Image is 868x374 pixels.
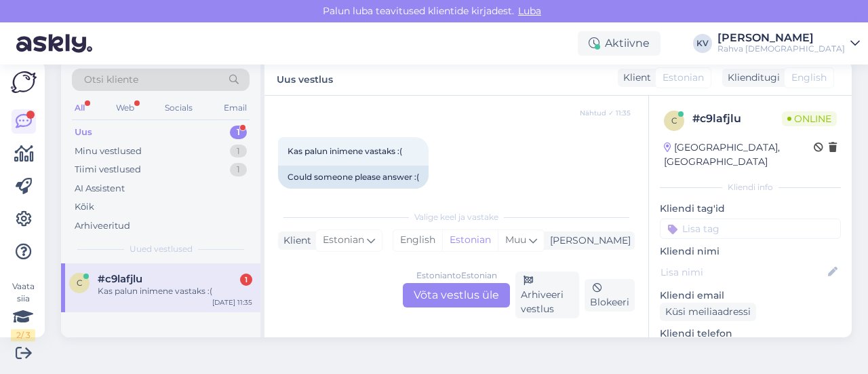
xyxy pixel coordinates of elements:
p: Kliendi nimi [660,244,841,259]
div: Vaata siia [11,280,35,341]
div: [PERSON_NAME] [717,33,845,43]
div: Klient [618,71,651,85]
div: Email [221,99,250,117]
span: Luba [514,5,545,17]
div: Arhiveeri vestlus [515,272,579,318]
span: Estonian [663,71,704,85]
label: Uus vestlus [277,69,333,87]
div: 1 [230,163,247,176]
span: Kas palun inimene vastaks :( [288,146,402,156]
div: [DATE] 11:35 [212,297,252,307]
span: Otsi kliente [84,73,138,87]
div: Uus [75,126,92,139]
span: c [77,278,83,288]
span: c [671,115,677,126]
div: Küsi meiliaadressi [660,303,756,321]
span: English [791,71,827,85]
a: [PERSON_NAME]Rahva [DEMOGRAPHIC_DATA] [717,33,860,54]
span: 11:47 [282,189,333,200]
div: Klient [278,233,311,248]
div: Kas palun inimene vastaks :( [98,285,252,297]
span: Online [782,111,837,126]
div: 1 [230,145,247,158]
div: [PERSON_NAME] [545,233,631,248]
div: Tiimi vestlused [75,163,141,176]
div: Aktiivne [578,31,660,56]
div: Valige keel ja vastake [278,211,635,223]
div: 1 [240,274,252,286]
div: Arhiveeritud [75,219,130,233]
div: 2 / 3 [11,329,35,341]
div: Blokeeri [585,279,635,312]
div: Võta vestlus üle [403,283,510,307]
div: Minu vestlused [75,145,142,158]
span: Uued vestlused [130,243,193,255]
img: Askly Logo [11,71,37,93]
div: Rahva [DEMOGRAPHIC_DATA] [717,43,845,54]
div: 1 [230,126,247,139]
div: Estonian [442,230,498,250]
input: Lisa tag [660,219,841,239]
div: Klienditugi [722,71,780,85]
div: AI Assistent [75,182,125,195]
span: #c9lafjlu [98,273,142,285]
div: English [393,230,442,250]
p: Kliendi tag'id [660,202,841,216]
input: Lisa nimi [660,265,825,280]
span: Nähtud ✓ 11:35 [580,108,631,118]
span: Estonian [323,233,364,248]
div: Kliendi info [660,181,841,193]
div: Could someone please answer :( [278,166,429,189]
div: All [72,99,87,117]
div: Web [113,99,137,117]
p: Kliendi telefon [660,326,841,341]
div: Kõik [75,200,94,214]
span: Muu [505,233,526,246]
p: Kliendi email [660,288,841,303]
div: # c9lafjlu [692,111,782,127]
div: KV [693,34,712,53]
div: Estonian to Estonian [416,269,497,282]
div: Socials [162,99,195,117]
div: [GEOGRAPHIC_DATA], [GEOGRAPHIC_DATA] [664,141,814,169]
